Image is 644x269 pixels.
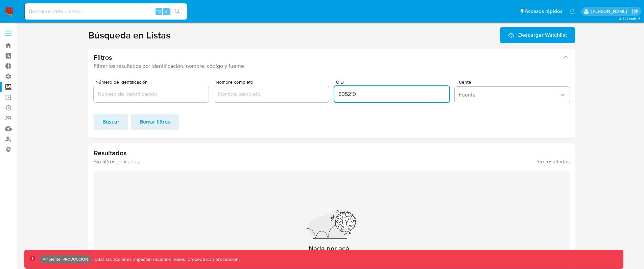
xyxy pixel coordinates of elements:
p: federico.falavigna@mercadolibre.com [591,8,629,15]
a: Salir [632,8,639,15]
p: Todas las acciones impactan usuarios reales, proceda con precaución. [91,256,240,263]
p: Ambiente: PRODUCCIÓN [43,258,88,261]
a: Notificaciones [569,8,575,14]
input: Buscar usuario o caso... [25,7,187,16]
span: ⌥ [156,8,161,15]
button: search-icon [170,7,184,16]
span: Accesos rápidos [525,8,563,15]
span: s [165,8,167,15]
